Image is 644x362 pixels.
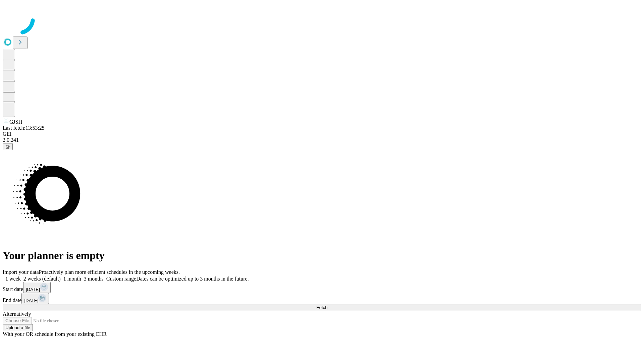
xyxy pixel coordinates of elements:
[26,287,40,292] span: [DATE]
[3,282,641,293] div: Start date
[3,249,641,262] h1: Your planner is empty
[23,282,51,293] button: [DATE]
[3,324,33,331] button: Upload a file
[5,276,21,282] span: 1 week
[3,269,39,275] span: Import your data
[3,293,641,304] div: End date
[136,276,249,282] span: Dates can be optimized up to 3 months in the future.
[316,305,327,310] span: Fetch
[21,293,49,304] button: [DATE]
[106,276,136,282] span: Custom range
[3,304,641,311] button: Fetch
[84,276,104,282] span: 3 months
[3,131,641,137] div: GEI
[3,125,45,131] span: Last fetch: 13:53:25
[39,269,180,275] span: Proactively plan more efficient schedules in the upcoming weeks.
[3,143,13,150] button: @
[3,137,641,143] div: 2.0.241
[5,144,10,149] span: @
[23,276,61,282] span: 2 weeks (default)
[24,298,38,303] span: [DATE]
[3,331,107,337] span: With your OR schedule from your existing EHR
[63,276,81,282] span: 1 month
[3,311,31,317] span: Alternatively
[9,119,22,125] span: GJSH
